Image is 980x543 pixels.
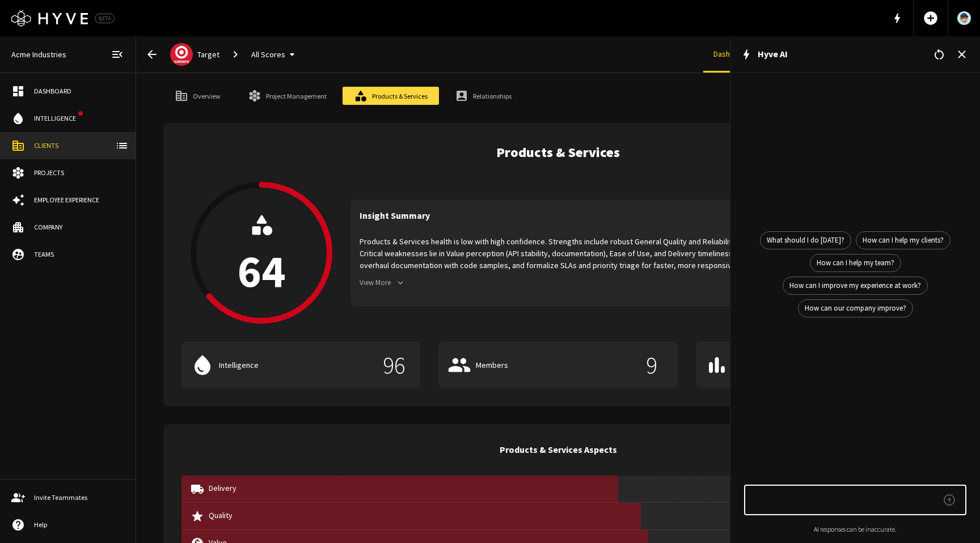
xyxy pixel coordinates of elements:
span: How can I improve my experience at work? [783,280,927,291]
span: water_drop [191,353,214,377]
div: BETA [95,14,115,23]
a: Relationships [443,87,523,105]
a: Acme Industries [7,44,71,65]
p: Intelligence [219,359,373,371]
button: Reset Conversation [928,43,951,66]
span: How can I help my clients? [856,235,950,246]
span: What should I do [DATE]? [761,235,851,246]
span: How can I help my team? [810,257,901,269]
a: Overview [163,87,232,105]
p: Quality [209,510,913,521]
a: Project Management [236,87,338,105]
span: grade [191,510,204,523]
div: client navigation tabs [703,36,930,73]
button: Intelligence96 [181,342,420,388]
div: Delivery58 [181,476,935,503]
a: Products & Services [343,87,439,105]
p: 96 [377,353,411,377]
button: Add [918,6,943,31]
img: User Avatar [957,11,971,25]
div: Projects [34,168,124,178]
button: View More [360,274,407,292]
button: 64 [191,182,332,324]
button: All Scores [247,44,303,65]
div: Clients [34,141,124,151]
div: Quality61 [181,503,935,530]
div: How can I improve my experience at work? [783,277,928,295]
p: Products & Services health is low with high confidence. Strengths include robust General Quality ... [360,236,926,271]
a: Target [168,40,224,69]
div: How can I help my team? [810,254,901,272]
div: Invite Teammates [34,493,124,503]
img: target.com [170,43,193,66]
div: What should I do [DATE]? [760,231,851,249]
h5: Products & Services [496,143,620,162]
div: Intelligence [34,113,81,124]
span: add_circle [923,10,939,26]
h2: Hyve AI [758,49,928,60]
h6: Insight Summary [360,209,430,231]
a: Dashboard [703,36,760,73]
span: local_shipping [191,482,204,496]
div: How can our company improve? [798,299,913,317]
p: 64 [238,248,285,294]
p: AI responses can be inaccurate. [744,524,966,534]
p: 9 [635,353,669,377]
div: Company [34,222,124,232]
h6: Products & Services Aspects [500,443,617,457]
a: Members9 [438,342,677,388]
button: client-list [111,134,133,157]
div: Teams [34,249,124,260]
p: Delivery [209,482,913,494]
div: How can I help my clients? [856,231,951,249]
div: Employee Experience [34,195,124,205]
span: How can our company improve? [799,303,913,314]
p: Members [476,359,630,371]
span: water_drop [11,112,25,125]
div: Dashboard [34,86,124,96]
div: Help [34,520,124,530]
